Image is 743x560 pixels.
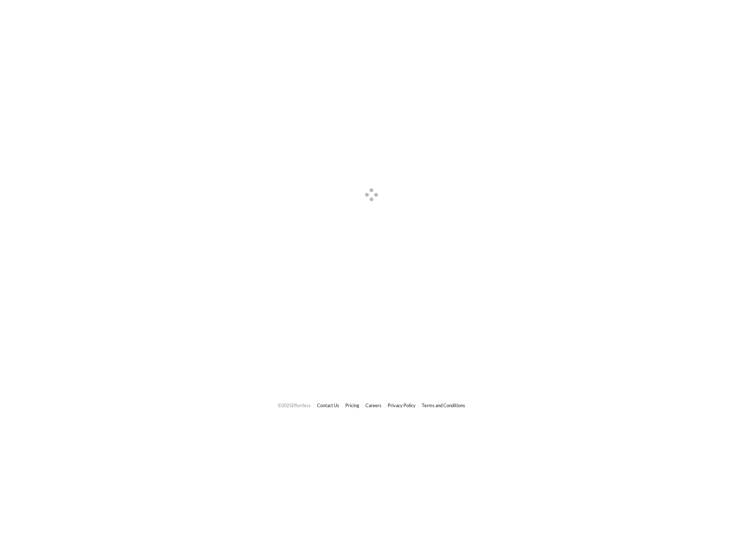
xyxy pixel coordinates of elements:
[317,403,339,408] a: Contact Us
[365,403,382,408] a: Careers
[388,403,416,408] a: Privacy Policy
[278,403,311,408] span: © 2025 Effortless
[345,403,359,408] a: Pricing
[422,403,465,408] a: Terms and Conditions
